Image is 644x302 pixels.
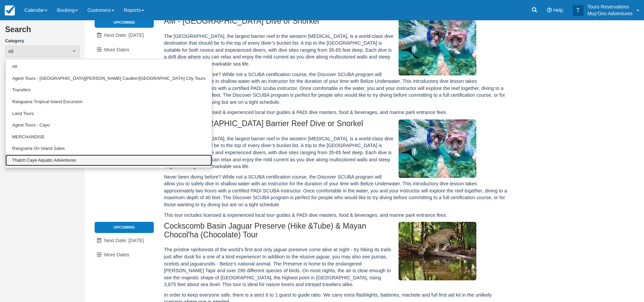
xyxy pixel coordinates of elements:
[164,109,508,116] p: This tour includes licensed & experienced local tour guides & PADI dive masters, food & beverages...
[5,61,212,73] a: All
[547,8,552,13] i: Help
[164,135,508,170] p: The [GEOGRAPHIC_DATA], the largest barrier reef in the western [MEDICAL_DATA], is a world-class d...
[104,32,144,38] span: Next Date: [DATE]
[5,46,79,57] button: All
[164,119,508,132] h2: PM - [GEOGRAPHIC_DATA] Barrier Reef Dive or Snorkel
[5,131,212,143] a: MERCHANDISE
[104,47,129,52] span: More Dates
[8,48,14,55] span: All
[399,222,476,280] img: M36-1
[588,3,633,10] p: Tours Reservations
[5,5,15,16] img: checkfront-main-nav-mini-logo.png
[164,71,508,106] p: Never been diving before? While not a SCUBA certification course, the Discover SCUBA program will...
[5,108,212,120] a: Land Tours
[104,252,129,257] span: More Dates
[5,84,212,96] a: Transfers
[164,173,508,208] p: Never been diving before? While not a SCUBA certification course, the Discover SCUBA program will...
[588,10,633,17] p: Muy'Ono Adventures
[164,33,508,68] p: The [GEOGRAPHIC_DATA], the largest barrier reef in the western [MEDICAL_DATA], is a world-class d...
[95,28,154,42] a: Next Date: [DATE]
[553,7,563,13] span: Help
[399,17,476,75] img: M294-1
[95,17,154,28] li: Upcoming
[95,234,154,248] a: Next Date: [DATE]
[5,96,212,108] a: Ranguana Tropical Island Excursion
[104,238,144,243] span: Next Date: [DATE]
[399,119,476,178] img: M295-1
[5,38,79,44] label: Category
[95,222,154,233] li: Upcoming
[164,17,508,29] h2: AM - [GEOGRAPHIC_DATA] Dive or Snorkel
[573,5,583,16] div: T
[5,25,79,38] h2: Search
[164,246,508,288] p: The pristine rainforests of the world’s first and only jaguar preserve come alive at night - try ...
[5,119,212,131] a: Agent Tours - Cayo
[164,222,508,243] h2: Cockscomb Basin Jaguar Preserve (Hike &Tube) & Mayan Chocol'ha (Chocolate) Tour
[5,155,212,166] a: Thatch Caye Aquatic Adventures
[5,143,212,155] a: Ranguana On Island Sales
[164,212,508,219] p: This tour includes licensed & experienced local tour guides & PADI dive masters, food & beverages...
[5,73,212,85] a: Agent Tours - [GEOGRAPHIC_DATA][PERSON_NAME] Caulker/[GEOGRAPHIC_DATA] City Tours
